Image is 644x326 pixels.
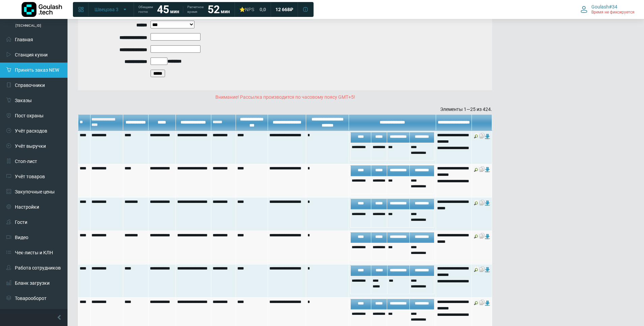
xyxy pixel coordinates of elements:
[260,6,266,13] span: 0,0
[271,3,297,16] a: 12 668 ₽
[221,9,230,14] span: мин
[187,5,204,14] span: Расчетное время
[78,106,492,113] div: Элементы 1—25 из 424.
[290,6,293,13] span: ₽
[95,6,118,13] span: Швецова 3
[90,4,132,15] button: Швецова 3
[591,4,617,10] span: Goulash#34
[576,2,639,17] button: Goulash#34 Время не фиксируется
[22,2,62,17] img: Логотип компании Goulash.tech
[134,3,234,16] a: Обещаем гостю 45 мин Расчетное время 52 мин
[208,3,220,16] strong: 52
[245,7,254,12] span: NPS
[138,5,153,14] span: Обещаем гостю
[215,94,355,100] span: Внимание! Рассылка производится по часовому поясу GMT+5!
[170,9,179,14] span: мин
[275,6,290,13] span: 12 668
[235,3,270,16] a: ⭐NPS 0,0
[157,3,169,16] strong: 45
[591,10,635,15] span: Время не фиксируется
[239,6,254,13] div: ⭐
